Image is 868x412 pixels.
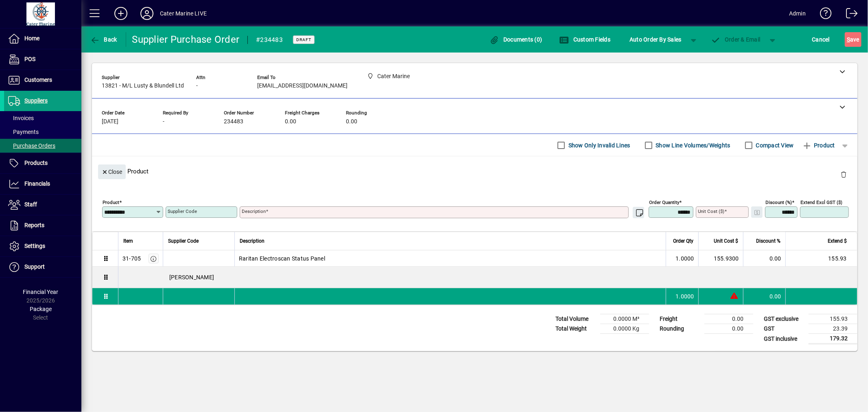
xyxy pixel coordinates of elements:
[122,254,141,263] div: 31-705
[756,237,781,245] span: Discount %
[8,129,39,135] span: Payments
[711,36,761,43] span: Order & Email
[92,156,857,186] div: Product
[845,32,861,47] button: Save
[490,36,542,43] span: Documents (0)
[224,118,243,125] span: 234483
[704,314,753,324] td: 0.00
[257,83,348,89] span: [EMAIL_ADDRESS][DOMAIN_NAME]
[24,201,37,208] span: Staff
[810,32,832,47] button: Cancel
[828,237,847,245] span: Extend $
[24,35,39,42] span: Home
[654,141,730,149] label: Show Line Volumes/Weights
[239,254,325,263] span: Raritan Electroscan Status Panel
[789,7,806,20] div: Admin
[567,141,630,149] label: Show Only Invalid Lines
[809,314,857,324] td: 155.93
[4,236,81,256] a: Settings
[296,37,311,42] span: Draft
[256,33,283,46] div: #234483
[23,289,59,295] span: Financial Year
[96,168,128,175] app-page-header-button: Close
[160,7,207,20] div: Cater Marine LIVE
[4,70,81,90] a: Customers
[625,32,686,47] button: Auto Order By Sales
[666,288,698,305] td: 1.0000
[132,33,240,46] div: Supplier Purchase Order
[743,288,785,305] td: 0.00
[24,263,45,270] span: Support
[704,324,753,334] td: 0.00
[81,32,126,47] app-page-header-button: Back
[24,222,44,228] span: Reports
[488,32,544,47] button: Documents (0)
[630,33,682,46] span: Auto Order By Sales
[649,199,679,205] mat-label: Order Quantity
[24,180,50,187] span: Financials
[168,208,197,214] mat-label: Supplier Code
[24,243,45,249] span: Settings
[4,174,81,194] a: Financials
[8,115,34,121] span: Invoices
[163,118,164,125] span: -
[196,83,198,89] span: -
[834,171,853,178] app-page-header-button: Delete
[707,32,765,47] button: Order & Email
[134,6,160,21] button: Profile
[847,33,859,46] span: ave
[600,324,649,334] td: 0.0000 Kg
[102,83,184,89] span: 13821 - M/L Lusty & Blundell Ltd
[656,314,704,324] td: Freight
[4,257,81,277] a: Support
[666,250,698,267] td: 1.0000
[24,77,52,83] span: Customers
[4,153,81,173] a: Products
[559,36,610,43] span: Custom Fields
[8,142,55,149] span: Purchase Orders
[4,49,81,70] a: POS
[102,118,118,125] span: [DATE]
[285,118,296,125] span: 0.00
[557,32,612,47] button: Custom Fields
[90,36,117,43] span: Back
[834,164,853,184] button: Delete
[242,208,266,214] mat-label: Description
[600,314,649,324] td: 0.0000 M³
[98,164,126,179] button: Close
[785,250,857,267] td: 155.93
[24,56,35,62] span: POS
[812,33,830,46] span: Cancel
[88,32,119,47] button: Back
[103,199,119,205] mat-label: Product
[743,250,785,267] td: 0.00
[240,237,265,245] span: Description
[30,306,52,312] span: Package
[754,141,794,149] label: Compact View
[760,314,809,324] td: GST exclusive
[760,334,809,344] td: GST inclusive
[108,6,134,21] button: Add
[814,2,832,28] a: Knowledge Base
[4,125,81,139] a: Payments
[4,111,81,125] a: Invoices
[24,160,48,166] span: Products
[346,118,357,125] span: 0.00
[551,314,600,324] td: Total Volume
[714,237,738,245] span: Unit Cost $
[698,208,724,214] mat-label: Unit Cost ($)
[4,139,81,153] a: Purchase Orders
[800,199,842,205] mat-label: Extend excl GST ($)
[840,2,858,28] a: Logout
[24,97,48,104] span: Suppliers
[656,324,704,334] td: Rounding
[4,195,81,215] a: Staff
[4,28,81,49] a: Home
[809,324,857,334] td: 23.39
[551,324,600,334] td: Total Weight
[4,215,81,236] a: Reports
[123,237,133,245] span: Item
[118,267,857,288] div: [PERSON_NAME]
[698,250,743,267] td: 155.9300
[847,36,850,43] span: S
